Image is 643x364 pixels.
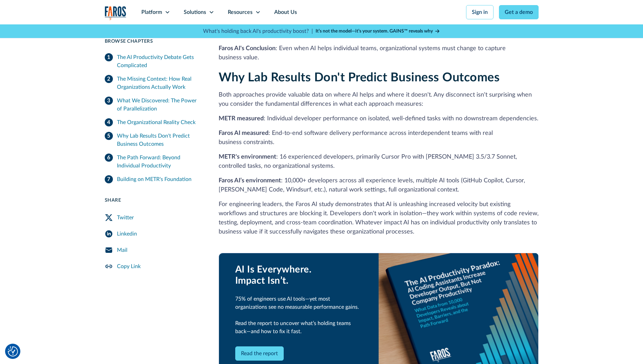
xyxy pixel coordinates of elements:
[219,90,539,109] p: Both approaches provide valuable data on where AI helps and where it doesn't. Any disconnect isn'...
[105,6,126,20] img: Logo of the analytics and reporting company Faros.
[141,8,162,16] div: Platform
[184,8,206,16] div: Solutions
[105,173,202,186] a: Building on METR's Foundation
[235,295,362,336] div: 75% of engineers use AI tools—yet most organizations see no measurable performance gains. Read th...
[219,116,264,122] strong: METR measured
[117,246,127,254] div: Mail
[105,151,202,173] a: The Path Forward: Beyond Individual Productivity
[105,209,202,226] a: Twitter Share
[219,70,539,85] h2: Why Lab Results Don't Predict Business Outcomes
[499,5,539,19] a: Get a demo
[219,130,268,136] strong: Faros AI measured
[117,118,196,126] div: The Organizational Reality Check
[8,346,18,357] img: Revisit consent button
[105,72,202,94] a: The Missing Context: How Real Organizations Actually Work
[105,197,202,204] div: Share
[105,226,202,242] a: LinkedIn Share
[466,5,494,19] a: Sign in
[105,129,202,151] a: Why Lab Results Don't Predict Business Outcomes
[105,6,126,20] a: home
[219,178,281,184] strong: Faros AI’s environment
[219,176,539,195] p: : 10,000+ developers across all experience levels, multiple AI tools (GitHub Copilot, Cursor, [PE...
[219,200,539,237] p: For engineering leaders, the Faros AI study demonstrates that AI is unleashing increased velocity...
[117,75,202,91] div: The Missing Context: How Real Organizations Actually Work
[117,230,137,238] div: Linkedin
[8,346,18,357] button: Cookie Settings
[117,262,141,270] div: Copy Link
[117,154,202,170] div: The Path Forward: Beyond Individual Productivity
[117,175,192,183] div: Building on METR's Foundation
[235,264,362,287] div: AI Is Everywhere. Impact Isn’t.
[228,8,253,16] div: Resources
[219,45,276,52] strong: Faros AI's Conclusion
[219,114,539,123] p: : Individual developer performance on isolated, well-defined tasks with no downstream dependencies.
[235,346,284,361] a: Read the report
[105,94,202,116] a: What We Discovered: The Power of Parallelization
[105,38,202,45] div: Browse Chapters
[219,129,539,147] p: : End-to-end software delivery performance across interdependent teams with real business constra...
[316,29,433,34] strong: It’s not the model—it’s your system. GAINS™ reveals why
[117,132,202,148] div: Why Lab Results Don't Predict Business Outcomes
[105,258,202,275] a: Copy Link
[219,153,539,171] p: : 16 experienced developers, primarily Cursor Pro with [PERSON_NAME] 3.5/3.7 Sonnet, controlled t...
[203,27,313,35] p: What's holding back AI's productivity boost? |
[219,44,539,62] p: : Even when AI helps individual teams, organizational systems must change to capture business value.
[105,50,202,72] a: The AI Productivity Debate Gets Complicated
[105,116,202,129] a: The Organizational Reality Check
[105,242,202,258] a: Mail Share
[117,53,202,69] div: The AI Productivity Debate Gets Complicated
[219,154,276,160] strong: METR's environment
[117,214,134,222] div: Twitter
[316,28,440,35] a: It’s not the model—it’s your system. GAINS™ reveals why
[117,97,202,113] div: What We Discovered: The Power of Parallelization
